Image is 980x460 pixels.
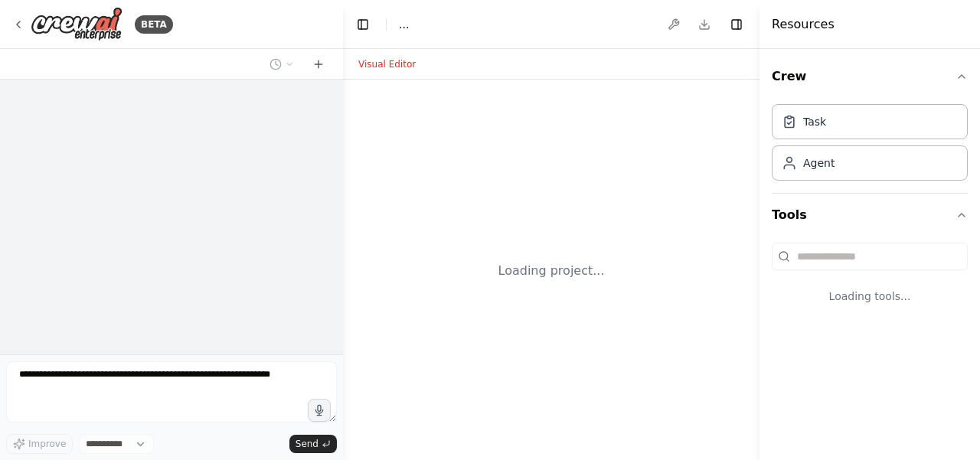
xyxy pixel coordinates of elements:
button: Click to speak your automation idea [308,399,331,422]
h4: Resources [772,15,835,34]
button: Improve [6,434,73,454]
button: Hide right sidebar [726,14,747,35]
button: Switch to previous chat [263,55,300,73]
button: Crew [772,55,968,98]
button: Tools [772,194,968,237]
button: Send [289,435,337,453]
div: Crew [772,98,968,193]
span: Improve [28,438,66,450]
div: BETA [135,15,173,34]
button: Visual Editor [349,55,425,73]
nav: breadcrumb [399,17,409,32]
button: Hide left sidebar [352,14,374,35]
img: Logo [31,7,122,41]
span: Send [296,438,318,450]
div: Loading tools... [772,276,968,316]
div: Agent [803,155,835,171]
div: Loading project... [498,262,605,280]
div: Tools [772,237,968,328]
button: Start a new chat [306,55,331,73]
span: ... [399,17,409,32]
div: Task [803,114,826,129]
